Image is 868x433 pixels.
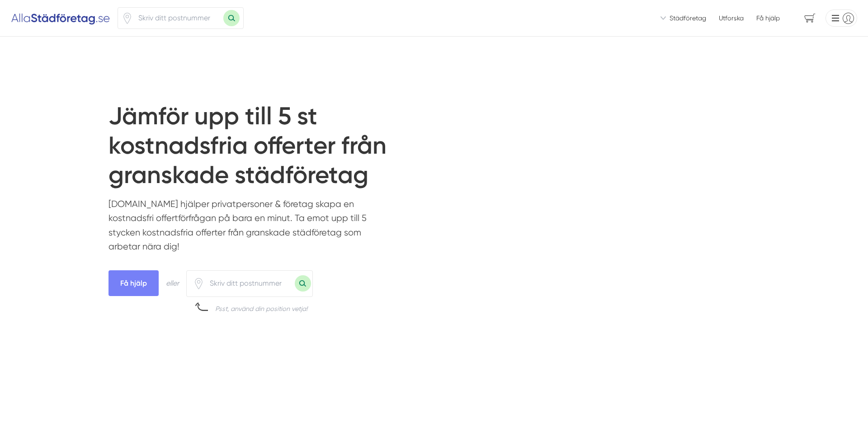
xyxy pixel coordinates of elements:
h1: Jämför upp till 5 st kostnadsfria offerter från granskade städföretag [108,102,412,197]
div: Psst, använd din position vetja! [215,304,307,313]
img: Alla Städföretag [11,11,110,25]
span: Klicka för att använda din position. [122,13,133,24]
span: Få hjälp [108,270,159,296]
svg: Pin / Karta [193,278,204,289]
button: Sök med postnummer [223,10,240,26]
input: Skriv ditt postnummer [133,8,223,28]
p: [DOMAIN_NAME] hjälper privatpersoner & företag skapa en kostnadsfri offertförfrågan på bara en mi... [108,197,382,259]
input: Skriv ditt postnummer [204,273,295,294]
div: eller [166,278,179,289]
span: Få hjälp [756,14,780,23]
button: Sök med postnummer [295,275,311,292]
svg: Pin / Karta [122,13,133,24]
a: Utforska [719,14,744,23]
span: navigation-cart [798,10,822,26]
span: Städföretag [670,14,706,23]
span: Klicka för att använda din position. [193,278,204,289]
